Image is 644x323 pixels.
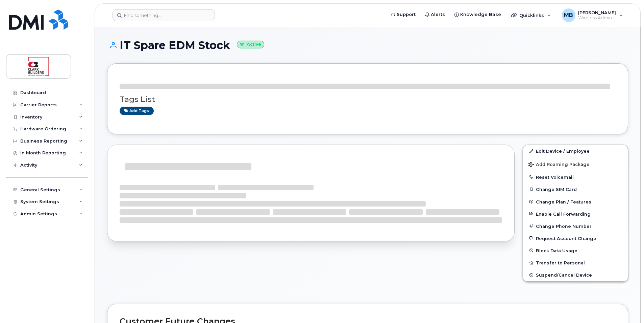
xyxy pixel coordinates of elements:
[107,39,628,51] h1: IT Spare EDM Stock
[120,95,616,104] h3: Tags List
[523,220,628,232] button: Change Phone Number
[523,208,628,220] button: Enable Call Forwarding
[523,232,628,244] button: Request Account Change
[523,269,628,281] button: Suspend/Cancel Device
[528,162,590,168] span: Add Roaming Package
[523,244,628,257] button: Block Data Usage
[523,171,628,183] button: Reset Voicemail
[523,145,628,157] a: Edit Device / Employee
[523,257,628,269] button: Transfer to Personal
[523,157,628,171] button: Add Roaming Package
[536,273,592,278] span: Suspend/Cancel Device
[536,211,591,216] span: Enable Call Forwarding
[237,41,264,48] small: Active
[120,107,154,115] a: Add tags
[523,196,628,208] button: Change Plan / Features
[536,199,591,204] span: Change Plan / Features
[523,183,628,195] button: Change SIM Card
